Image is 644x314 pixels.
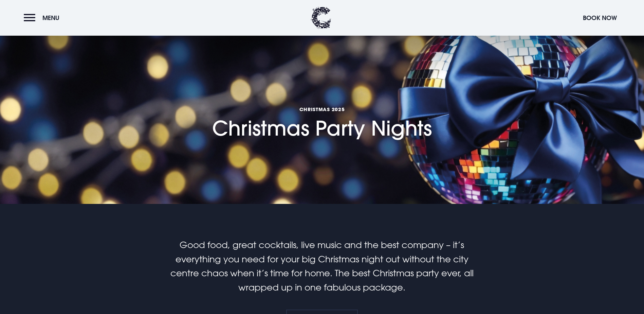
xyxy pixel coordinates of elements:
[212,106,432,112] span: Christmas 2025
[579,11,620,25] button: Book Now
[42,14,59,22] span: Menu
[212,67,432,140] h1: Christmas Party Nights
[311,7,331,29] img: Clandeboye Lodge
[160,238,483,294] p: Good food, great cocktails, live music and the best company – it’s everything you need for your b...
[24,11,63,25] button: Menu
